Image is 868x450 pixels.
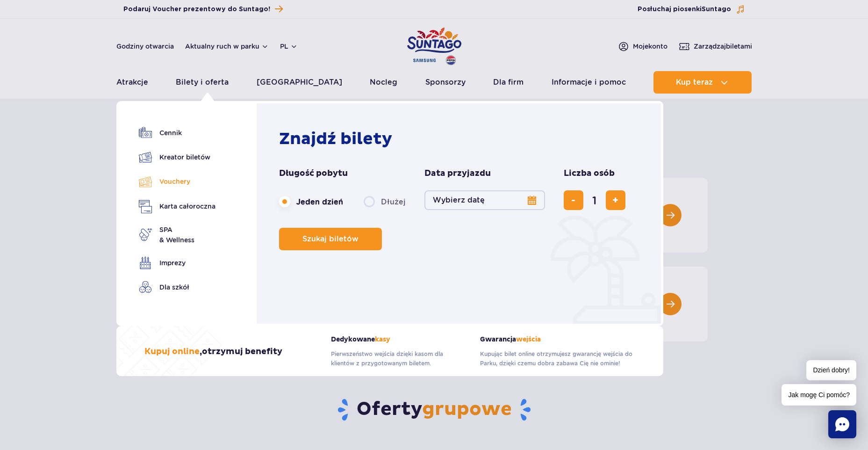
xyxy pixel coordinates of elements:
[480,335,635,343] strong: Gwarancja
[139,225,215,245] a: SPA& Wellness
[370,71,397,94] a: Nocleg
[828,410,856,438] div: Chat
[480,349,635,368] p: Kupując bilet online otrzymujesz gwarancję wejścia do Parku, dzięki czemu dobra zabawa Cię nie om...
[653,71,752,94] button: Kup teraz
[144,346,282,357] h3: , otrzymuj benefity
[139,281,215,294] a: Dla szkół
[279,228,382,250] button: Szukaj biletów
[424,168,491,179] span: Data przyjazdu
[116,71,148,94] a: Atrakcje
[185,43,269,50] button: Aktualny ruch w parku
[176,71,229,94] a: Bilety i oferta
[564,168,615,179] span: Liczba osób
[302,235,359,243] span: Szukaj biletów
[279,168,643,250] form: Planowanie wizyty w Park of Poland
[280,42,298,51] button: pl
[279,192,343,211] label: Jeden dzień
[606,190,625,210] button: dodaj bilet
[564,190,583,210] button: usuń bilet
[694,42,752,51] span: Zarządzaj biletami
[806,360,856,380] span: Dzień dobry!
[331,335,466,343] strong: Dedykowane
[516,335,541,343] span: wejścia
[552,71,626,94] a: Informacje i pomoc
[139,200,215,213] a: Karta całoroczna
[676,78,713,87] span: Kup teraz
[424,190,545,210] button: Wybierz datę
[116,42,174,51] a: Godziny otwarcia
[139,151,215,164] a: Kreator biletów
[279,168,348,179] span: Długość pobytu
[139,126,215,139] a: Cennik
[257,71,342,94] a: [GEOGRAPHIC_DATA]
[679,41,752,52] a: Zarządzajbiletami
[618,41,667,52] a: Mojekonto
[159,225,194,245] span: SPA & Wellness
[364,192,406,211] label: Dłużej
[782,384,856,406] span: Jak mogę Ci pomóc?
[583,189,606,211] input: liczba biletów
[425,71,466,94] a: Sponsorzy
[633,42,667,51] span: Moje konto
[139,256,215,269] a: Imprezy
[279,129,643,149] h2: Znajdź bilety
[375,335,390,343] span: kasy
[139,175,215,189] a: Vouchery
[493,71,524,94] a: Dla firm
[144,346,200,357] span: Kupuj online
[331,349,466,368] p: Pierwszeństwo wejścia dzięki kasom dla klientów z przygotowanym biletem.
